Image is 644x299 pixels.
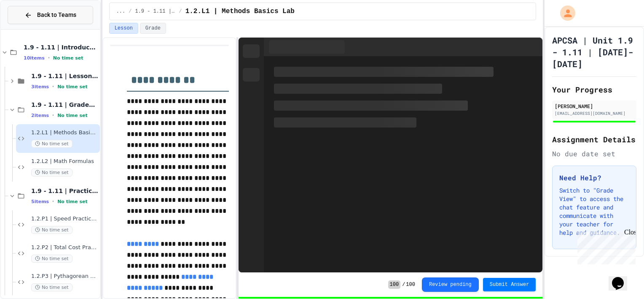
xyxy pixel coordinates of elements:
h3: Need Help? [559,173,629,183]
span: • [52,112,54,119]
span: 1.2.P2 | Total Cost Practice Lab [31,244,98,251]
h1: APCSA | Unit 1.9 - 1.11 | [DATE]-[DATE] [552,34,636,70]
span: / [179,8,182,15]
span: 1.9 - 1.11 | Lessons and Notes [31,72,98,80]
span: 3 items [31,84,49,90]
span: 1.9 - 1.11 | Introduction to Methods [24,43,98,51]
button: Grade [140,23,166,34]
span: 100 [406,281,415,288]
div: [EMAIL_ADDRESS][DOMAIN_NAME] [555,110,634,117]
span: 1.2.L2 | Math Formulas [31,158,98,165]
span: 2 items [31,113,49,118]
button: Review pending [422,277,479,292]
iframe: chat widget [574,228,636,264]
span: / [402,281,405,288]
button: Submit Answer [483,278,536,291]
span: No time set [31,226,72,234]
h2: Your Progress [552,84,636,95]
span: 1.2.P3 | Pythagorean Theorem Practice Lab [31,273,98,280]
span: 1.9 - 1.11 | Practice Labs [31,187,98,195]
h2: Assignment Details [552,133,636,145]
span: Back to Teams [37,11,76,19]
button: Back to Teams [8,6,93,24]
span: 10 items [24,55,45,61]
div: [PERSON_NAME] [555,102,634,110]
iframe: chat widget [609,265,636,291]
button: Lesson [109,23,138,34]
span: 5 items [31,199,49,204]
span: No time set [53,55,83,61]
span: 1.9 - 1.11 | Graded Labs [31,101,98,109]
div: No due date set [552,149,636,159]
span: 1.2.L1 | Methods Basics Lab [31,129,98,136]
span: • [52,198,54,205]
div: Chat with us now!Close [3,3,58,54]
span: ... [116,8,126,15]
span: No time set [57,199,88,204]
p: Switch to "Grade View" to access the chat feature and communicate with your teacher for help and ... [559,186,629,237]
span: / [129,8,131,15]
div: My Account [551,3,577,23]
span: No time set [31,255,72,263]
span: • [48,54,50,61]
span: No time set [31,140,72,148]
span: 100 [388,280,401,289]
span: No time set [31,169,72,177]
span: No time set [31,283,72,291]
span: 1.2.P1 | Speed Practice Lab [31,215,98,223]
span: • [52,83,54,90]
span: No time set [57,84,88,90]
span: No time set [57,113,88,118]
span: 1.9 - 1.11 | Graded Labs [135,8,175,15]
span: Submit Answer [490,281,529,288]
span: 1.2.L1 | Methods Basics Lab [185,6,295,16]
